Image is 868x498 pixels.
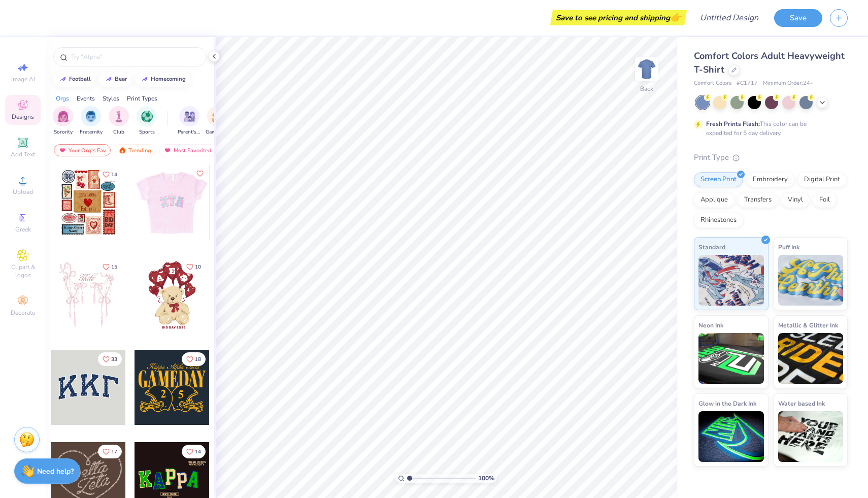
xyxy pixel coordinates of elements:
img: Standard [698,255,764,306]
button: Like [98,168,122,181]
div: Rhinestones [694,213,743,228]
span: 👉 [670,11,681,23]
span: Greek [15,225,31,234]
span: Sports [139,128,155,136]
span: Metallic & Glitter Ink [778,320,838,330]
span: Designs [12,113,34,121]
button: filter button [53,106,73,136]
img: Metallic & Glitter Ink [778,333,844,384]
span: # C1717 [737,79,758,88]
img: Game Day Image [212,111,223,122]
button: homecoming [135,72,190,87]
img: Sports Image [141,111,153,122]
div: Most Favorited [159,144,216,156]
button: Like [182,352,206,366]
span: Sorority [54,128,73,136]
span: Water based Ink [778,398,825,409]
span: 17 [111,449,117,454]
div: Foil [813,192,837,208]
button: Like [182,445,206,458]
span: Image AI [11,75,35,83]
div: Embroidery [746,172,794,187]
img: Neon Ink [698,333,764,384]
button: Like [98,260,122,274]
strong: Fresh Prints Flash: [706,120,760,128]
div: filter for Game Day [206,106,229,136]
div: Save to see pricing and shipping [553,10,684,25]
span: Standard [698,242,725,252]
div: Trending [114,144,156,156]
img: Puff Ink [778,255,844,306]
div: Back [640,84,653,93]
img: Glow in the Dark Ink [698,411,764,462]
button: filter button [178,106,201,136]
div: Events [77,94,95,103]
div: Styles [103,94,119,103]
img: trend_line.gif [59,76,67,82]
button: filter button [137,106,157,136]
div: Your Org's Fav [54,144,111,156]
span: Puff Ink [778,242,799,252]
span: Parent's Weekend [178,128,201,136]
div: filter for Club [109,106,129,136]
span: Upload [13,188,33,196]
span: 18 [195,357,201,362]
img: Back [637,59,657,79]
img: Water based Ink [778,411,844,462]
button: Like [194,168,206,180]
span: Neon Ink [698,320,723,330]
button: filter button [80,106,103,136]
span: Glow in the Dark Ink [698,398,756,409]
span: Game Day [206,128,229,136]
span: 15 [111,264,117,270]
button: Like [98,445,122,458]
img: Fraternity Image [85,111,96,122]
img: trend_line.gif [105,76,113,82]
div: homecoming [151,76,186,82]
div: filter for Fraternity [80,106,103,136]
span: 100 % [478,474,494,483]
strong: Need help? [37,467,74,476]
input: Try "Alpha" [70,52,200,62]
button: bear [99,72,131,87]
img: most_fav.gif [163,147,172,154]
img: Sorority Image [57,111,69,122]
span: 10 [195,264,201,270]
div: Digital Print [797,172,847,187]
div: This color can be expedited for 5 day delivery. [706,119,831,138]
input: Untitled Design [692,8,766,28]
img: trending.gif [118,147,126,154]
div: Orgs [56,94,69,103]
button: Like [98,352,122,366]
span: Comfort Colors [694,79,731,88]
div: Applique [694,192,735,208]
div: filter for Parent's Weekend [178,106,201,136]
span: Clipart & logos [5,263,41,279]
span: Minimum Order: 24 + [763,79,814,88]
div: football [69,76,91,82]
span: Club [113,128,124,136]
span: 33 [111,357,117,362]
span: Fraternity [80,128,103,136]
img: Club Image [113,111,124,122]
div: Print Types [127,94,157,103]
div: Transfers [738,192,778,208]
div: Print Type [694,152,848,163]
button: football [53,72,95,87]
span: 14 [111,172,117,177]
div: Vinyl [781,192,810,208]
span: Decorate [11,309,35,317]
div: filter for Sorority [53,106,73,136]
span: 14 [195,449,201,454]
button: filter button [109,106,129,136]
div: filter for Sports [137,106,157,136]
span: Comfort Colors Adult Heavyweight T-Shirt [694,50,845,76]
button: Save [774,9,822,27]
button: Like [182,260,206,274]
img: Parent's Weekend Image [184,111,195,122]
button: filter button [206,106,229,136]
img: most_fav.gif [58,147,66,154]
div: bear [115,76,127,82]
span: Add Text [11,150,35,158]
div: Screen Print [694,172,743,187]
